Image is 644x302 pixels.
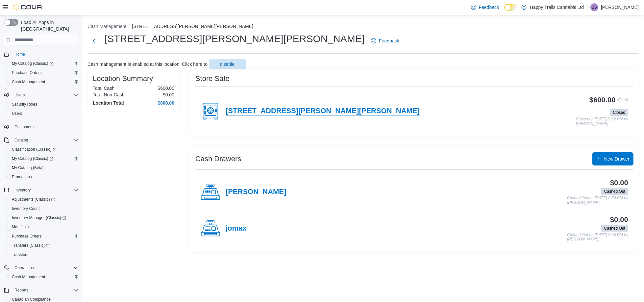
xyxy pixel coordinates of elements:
a: Classification (Classic) [7,145,81,154]
a: Purchase Orders [9,69,44,77]
a: Transfers [9,251,31,259]
h3: Store Safe [195,75,230,83]
button: Inventory [12,186,33,194]
button: Manifests [7,222,81,232]
a: Users [9,110,25,117]
span: Customers [14,124,34,130]
span: My Catalog (Classic) [12,61,53,66]
span: Classification (Classic) [12,147,57,152]
h3: $0.00 [610,216,628,224]
a: Feedback [368,34,402,47]
button: Users [7,109,81,118]
span: My Catalog (Classic) [9,60,78,67]
img: Cova [13,4,43,11]
button: Reports [12,286,31,294]
button: Inventory [1,186,81,195]
button: disable [209,59,246,69]
span: Purchase Orders [12,234,42,239]
span: Inventory [12,186,78,194]
p: Cashed Out on [DATE] 9:04 PM by [PERSON_NAME] [567,233,628,242]
button: Catalog [1,136,81,145]
p: [PERSON_NAME] [601,3,639,11]
h6: Total Non-Cash [93,92,125,97]
a: Inventory Manager (Classic) [9,214,69,222]
span: My Catalog (Classic) [9,155,78,163]
a: Feedback [468,1,502,14]
span: Home [12,50,78,58]
span: Transfers (Classic) [9,241,78,249]
p: $600.00 [158,86,174,91]
span: Transfers [9,251,78,259]
button: Users [12,91,27,99]
span: Cash Management [12,79,45,85]
button: Operations [12,264,37,272]
span: My Catalog (Beta) [9,164,78,172]
span: Catalog [12,136,78,144]
input: Dark Mode [504,4,518,11]
span: Inventory Manager (Classic) [12,215,66,220]
a: Promotions [9,173,35,181]
a: My Catalog (Classic) [7,59,81,68]
span: Customers [12,123,78,131]
p: $0.00 [163,92,174,97]
span: Cash Management [12,274,45,280]
button: Cash Management [7,77,81,87]
h6: Total Cash [93,86,114,91]
span: Purchase Orders [12,70,42,75]
button: Purchase Orders [7,68,81,77]
a: My Catalog (Classic) [7,154,81,163]
button: Customers [1,122,81,132]
a: Adjustments (Classic) [7,195,81,204]
button: My Catalog (Beta) [7,163,81,172]
button: Reports [1,286,81,295]
h4: jomax [226,224,247,233]
span: Catalog [14,138,28,143]
button: Next [87,34,101,47]
h4: Location Total [93,100,124,106]
span: Purchase Orders [9,232,78,240]
div: Sandy Sierra [590,3,598,11]
span: Canadian Compliance [12,297,51,302]
span: Users [12,111,22,116]
h3: Location Summary [93,75,153,83]
span: Adjustments (Classic) [12,197,55,202]
span: Classification (Classic) [9,145,78,153]
p: Happy Trails Cannabis Ltd [530,3,584,11]
span: New Drawer [604,156,630,162]
span: Transfers (Classic) [12,243,50,248]
span: Users [12,91,78,99]
p: Closed on [DATE] 9:02 PM by [PERSON_NAME] [576,117,628,126]
button: Promotions [7,172,81,182]
button: Operations [1,263,81,272]
span: Users [14,92,25,98]
span: disable [220,61,235,67]
span: Adjustments (Classic) [9,195,78,203]
span: Manifests [12,224,29,230]
span: Users [9,110,78,117]
span: Transfers [12,252,28,257]
span: Promotions [9,173,78,181]
span: Cashed Out [604,189,625,194]
span: Cashed Out [601,225,628,232]
a: Classification (Classic) [9,145,59,153]
span: SS [592,3,597,11]
p: Cashed Out on [DATE] 8:58 PM by [PERSON_NAME] [567,196,628,205]
a: Customers [12,123,36,131]
a: My Catalog (Classic) [9,60,56,67]
a: Adjustments (Classic) [9,195,58,203]
span: Reports [14,288,28,293]
a: Inventory Count [9,205,42,213]
h3: $0.00 [610,179,628,187]
span: Cashed Out [601,188,628,195]
p: (Float) [617,96,628,108]
span: Closed [610,109,628,116]
h4: $600.00 [158,100,174,106]
a: My Catalog (Beta) [9,164,46,172]
span: Security Roles [9,100,78,108]
span: Promotions [12,174,32,180]
span: Inventory [14,188,31,193]
h3: $600.00 [589,96,615,104]
a: Purchase Orders [9,232,44,240]
a: My Catalog (Classic) [9,155,56,163]
button: Inventory Count [7,204,81,213]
